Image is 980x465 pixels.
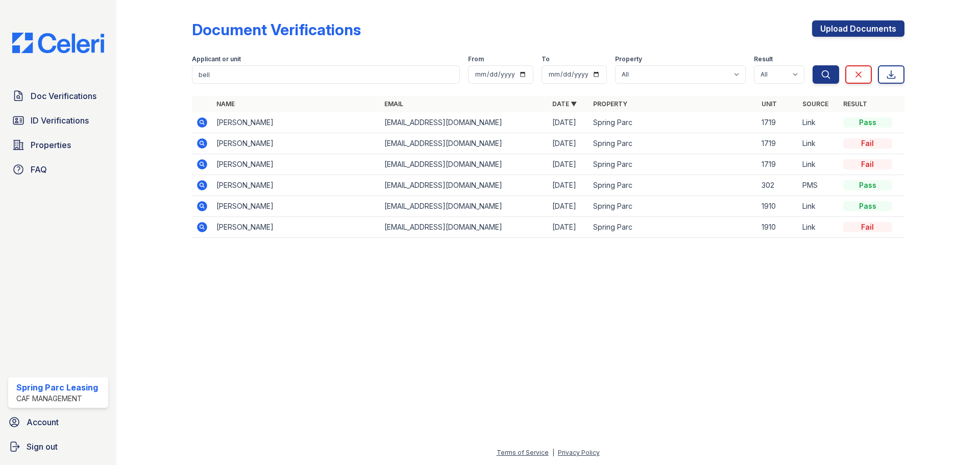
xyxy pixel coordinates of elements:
[798,112,839,133] td: Link
[542,55,550,63] label: To
[802,100,828,108] a: Source
[16,394,98,404] div: CAF Management
[589,217,757,238] td: Spring Parc
[798,133,839,154] td: Link
[798,217,839,238] td: Link
[27,416,59,428] span: Account
[8,135,108,155] a: Properties
[192,55,241,63] label: Applicant or unit
[16,381,98,394] div: Spring Parc Leasing
[843,100,867,108] a: Result
[757,196,798,217] td: 1910
[589,112,757,133] td: Spring Parc
[552,449,554,456] div: |
[589,154,757,175] td: Spring Parc
[4,412,112,432] a: Account
[843,138,892,149] div: Fail
[31,90,96,102] span: Doc Verifications
[8,159,108,180] a: FAQ
[4,33,112,53] img: CE_Logo_Blue-a8612792a0a2168367f1c8372b55b34899dd931a85d93a1a3d3e32e68fde9ad4.png
[380,112,548,133] td: [EMAIL_ADDRESS][DOMAIN_NAME]
[615,55,642,63] label: Property
[31,139,71,151] span: Properties
[757,175,798,196] td: 302
[798,154,839,175] td: Link
[757,217,798,238] td: 1910
[798,196,839,217] td: Link
[384,100,403,108] a: Email
[798,175,839,196] td: PMS
[468,55,484,63] label: From
[754,55,773,63] label: Result
[192,20,361,39] div: Document Verifications
[757,133,798,154] td: 1719
[548,112,589,133] td: [DATE]
[31,114,89,127] span: ID Verifications
[843,117,892,128] div: Pass
[843,159,892,169] div: Fail
[548,175,589,196] td: [DATE]
[589,175,757,196] td: Spring Parc
[8,110,108,131] a: ID Verifications
[843,180,892,190] div: Pass
[380,175,548,196] td: [EMAIL_ADDRESS][DOMAIN_NAME]
[589,196,757,217] td: Spring Parc
[4,436,112,457] a: Sign out
[548,133,589,154] td: [DATE]
[843,201,892,211] div: Pass
[843,222,892,232] div: Fail
[380,196,548,217] td: [EMAIL_ADDRESS][DOMAIN_NAME]
[380,154,548,175] td: [EMAIL_ADDRESS][DOMAIN_NAME]
[212,175,380,196] td: [PERSON_NAME]
[589,133,757,154] td: Spring Parc
[548,217,589,238] td: [DATE]
[212,112,380,133] td: [PERSON_NAME]
[548,196,589,217] td: [DATE]
[757,112,798,133] td: 1719
[212,154,380,175] td: [PERSON_NAME]
[558,449,600,456] a: Privacy Policy
[552,100,577,108] a: Date ▼
[8,86,108,106] a: Doc Verifications
[757,154,798,175] td: 1719
[762,100,777,108] a: Unit
[380,133,548,154] td: [EMAIL_ADDRESS][DOMAIN_NAME]
[27,440,58,453] span: Sign out
[548,154,589,175] td: [DATE]
[497,449,549,456] a: Terms of Service
[212,133,380,154] td: [PERSON_NAME]
[212,217,380,238] td: [PERSON_NAME]
[593,100,627,108] a: Property
[192,65,460,84] input: Search by name, email, or unit number
[216,100,235,108] a: Name
[380,217,548,238] td: [EMAIL_ADDRESS][DOMAIN_NAME]
[31,163,47,176] span: FAQ
[212,196,380,217] td: [PERSON_NAME]
[812,20,904,37] a: Upload Documents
